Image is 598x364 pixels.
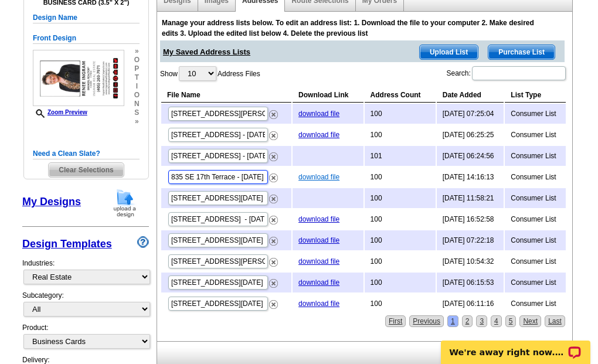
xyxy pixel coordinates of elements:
[33,12,140,23] h5: Design Name
[269,216,278,224] img: delete.png
[545,315,565,327] a: Last
[365,104,436,124] td: 100
[505,315,517,327] a: 5
[134,64,140,73] span: p
[505,209,566,229] td: Consumer List
[137,236,149,248] img: design-wizard-help-icon.png
[365,146,436,166] td: 101
[269,129,278,137] a: Remove this list
[365,167,436,187] td: 100
[22,290,149,322] div: Subcategory:
[269,237,278,246] img: delete.png
[505,251,566,271] td: Consumer List
[365,125,436,145] td: 100
[437,251,504,271] td: [DATE] 10:54:32
[269,256,278,264] a: Remove this list
[385,315,406,327] a: First
[365,209,436,229] td: 100
[293,88,363,103] th: Download Link
[505,125,566,145] td: Consumer List
[462,315,473,327] a: 2
[491,315,502,327] a: 4
[298,215,339,223] a: download file
[437,146,504,166] td: [DATE] 06:24:56
[33,109,87,115] a: Zoom Preview
[472,66,566,80] input: Search:
[134,56,140,64] span: o
[409,315,444,327] a: Previous
[437,230,504,250] td: [DATE] 07:22:18
[298,173,339,181] a: download file
[365,88,436,103] th: Address Count
[162,18,543,39] div: Manage your address lists below. To edit an address list: 1. Download the file to your computer 2...
[505,273,566,292] td: Consumer List
[505,230,566,250] td: Consumer List
[437,273,504,292] td: [DATE] 06:15:53
[22,238,112,250] a: Design Templates
[298,300,339,308] a: download file
[134,73,140,82] span: t
[365,251,436,271] td: 100
[365,273,436,292] td: 100
[161,88,291,103] th: File Name
[505,167,566,187] td: Consumer List
[134,108,140,117] span: s
[269,195,278,203] img: delete.png
[269,171,278,179] a: Remove this list
[269,234,278,243] a: Remove this list
[134,82,140,91] span: i
[505,146,566,166] td: Consumer List
[269,258,278,267] img: delete.png
[476,315,487,327] a: 3
[488,45,555,59] span: Purchase List
[49,163,123,177] span: Clear Selections
[365,188,436,208] td: 100
[269,152,278,161] img: delete.png
[269,174,278,182] img: delete.png
[437,167,504,187] td: [DATE] 14:16:13
[298,236,339,244] a: download file
[134,47,140,56] span: »
[269,150,278,158] a: Remove this list
[298,278,339,287] a: download file
[437,125,504,145] td: [DATE] 06:25:25
[437,104,504,124] td: [DATE] 07:25:04
[365,230,436,250] td: 100
[433,327,598,364] iframe: LiveChat chat widget
[437,88,504,103] th: Date Added
[298,131,339,139] a: download file
[269,279,278,288] img: delete.png
[269,192,278,200] a: Remove this list
[22,196,81,207] a: My Designs
[22,322,149,355] div: Product:
[298,110,339,118] a: download file
[269,298,278,306] a: Remove this list
[160,65,260,82] label: Show Address Files
[163,40,250,58] span: My Saved Address Lists
[134,100,140,108] span: n
[446,65,566,81] label: Search:
[110,188,140,218] img: upload-design
[269,110,278,119] img: delete.png
[33,33,140,44] h5: Front Design
[33,50,124,106] img: small-thumb.jpg
[22,252,149,290] div: Industries:
[505,294,566,314] td: Consumer List
[134,91,140,100] span: o
[447,315,458,327] a: 1
[179,66,216,81] select: ShowAddress Files
[33,148,140,159] h5: Need a Clean Slate?
[519,315,541,327] a: Next
[505,104,566,124] td: Consumer List
[298,257,339,266] a: download file
[134,117,140,126] span: »
[365,294,436,314] td: 100
[269,300,278,309] img: delete.png
[437,188,504,208] td: [DATE] 11:58:21
[437,294,504,314] td: [DATE] 06:11:16
[269,108,278,116] a: Remove this list
[420,45,478,59] span: Upload List
[437,209,504,229] td: [DATE] 16:52:58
